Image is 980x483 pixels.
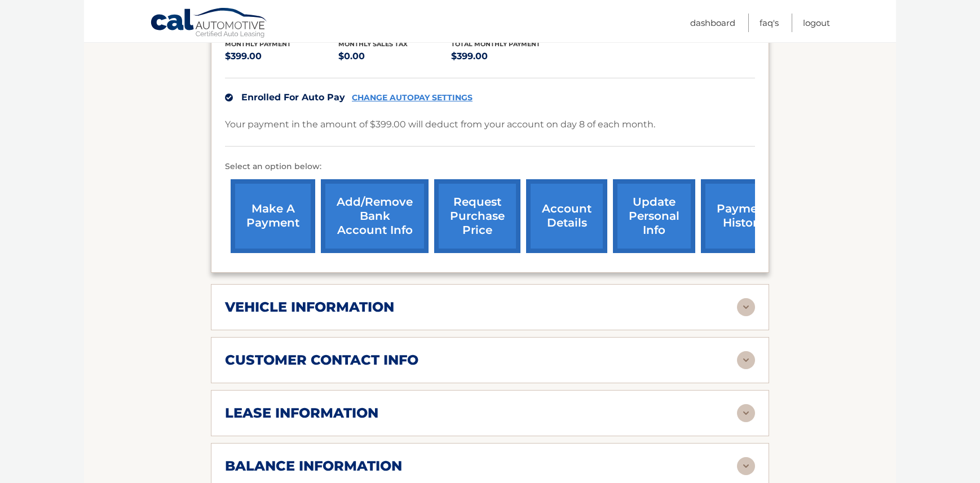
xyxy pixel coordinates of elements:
[737,457,755,475] img: accordion-rest.svg
[701,179,785,253] a: payment history
[690,14,735,32] a: Dashboard
[451,40,540,48] span: Total Monthly Payment
[225,352,418,369] h2: customer contact info
[225,405,378,422] h2: lease information
[225,458,402,475] h2: balance information
[150,7,268,40] a: Cal Automotive
[737,404,755,422] img: accordion-rest.svg
[225,160,755,174] p: Select an option below:
[225,40,291,48] span: Monthly Payment
[338,40,408,48] span: Monthly sales Tax
[225,117,655,132] p: Your payment in the amount of $399.00 will deduct from your account on day 8 of each month.
[760,14,779,32] a: FAQ's
[321,179,429,253] a: Add/Remove bank account info
[241,92,345,103] span: Enrolled For Auto Pay
[526,179,607,253] a: account details
[451,48,564,64] p: $399.00
[737,351,755,369] img: accordion-rest.svg
[225,48,338,64] p: $399.00
[803,14,830,32] a: Logout
[737,298,755,316] img: accordion-rest.svg
[338,48,452,64] p: $0.00
[225,299,394,316] h2: vehicle information
[434,179,520,253] a: request purchase price
[225,94,233,101] img: check.svg
[231,179,315,253] a: make a payment
[613,179,695,253] a: update personal info
[352,93,473,103] a: CHANGE AUTOPAY SETTINGS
